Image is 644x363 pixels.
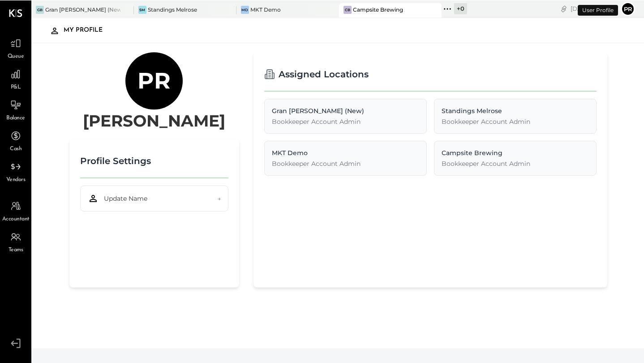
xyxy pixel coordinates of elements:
div: + 0 [454,3,467,14]
span: → [217,194,221,203]
button: Pr [621,1,635,16]
div: Gran [PERSON_NAME] (New) [272,106,419,115]
h2: Assigned Locations [279,63,369,85]
div: Bookkeeper Account Admin [442,117,589,126]
span: Queue [8,52,24,60]
div: GB [36,5,44,13]
div: Campsite Brewing [442,148,589,157]
div: User Profile [578,4,618,15]
a: P&L [0,65,31,91]
div: Bookkeeper Account Admin [272,159,419,168]
div: SM [138,5,146,13]
div: copy link [559,4,568,13]
div: Standings Melrose [148,5,197,13]
div: Standings Melrose [442,106,589,115]
span: P&L [11,83,21,91]
span: Vendors [6,176,26,184]
div: CB [343,5,352,13]
a: Teams [0,228,31,254]
a: Accountant [0,197,31,223]
h1: Pr [137,67,171,94]
div: Bookkeeper Account Admin [442,159,589,168]
a: Queue [0,34,31,60]
h2: Profile Settings [80,149,151,172]
span: Cash [10,145,21,153]
div: Bookkeeper Account Admin [272,117,419,126]
span: Teams [9,246,23,254]
div: MKT Demo [250,5,281,13]
span: Update Name [104,194,147,203]
a: Cash [0,127,31,153]
div: My Profile [64,23,112,37]
button: Update Name→ [80,185,228,211]
a: Vendors [0,158,31,184]
div: MD [241,5,249,13]
span: Accountant [2,215,30,223]
div: [DATE] [571,4,618,13]
h2: [PERSON_NAME] [83,109,225,131]
div: Gran [PERSON_NAME] (New) [45,5,120,13]
div: Campsite Brewing [353,5,403,13]
span: Balance [6,114,25,122]
div: MKT Demo [272,148,419,157]
a: Balance [0,96,31,122]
